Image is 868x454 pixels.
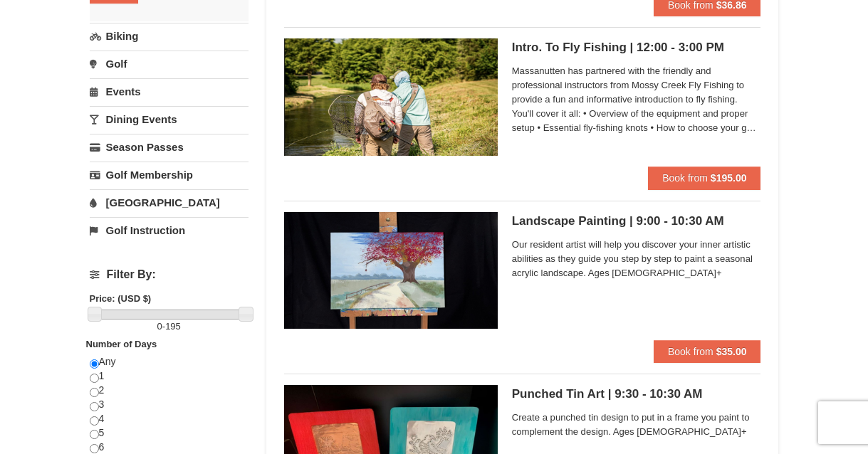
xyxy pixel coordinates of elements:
h5: Landscape Painting | 9:00 - 10:30 AM [512,214,761,228]
strong: $195.00 [711,172,747,184]
span: Our resident artist will help you discover your inner artistic abilities as they guide you step b... [512,238,761,280]
strong: Price: (USD $) [90,293,152,304]
a: Events [90,78,249,105]
a: Dining Events [90,106,249,132]
h5: Intro. To Fly Fishing | 12:00 - 3:00 PM [512,41,761,55]
a: Golf Instruction [90,217,249,243]
img: 6619869-1737-58392b11.jpg [284,212,498,329]
strong: $35.00 [716,346,747,357]
span: Massanutten has partnered with the friendly and professional instructors from Mossy Creek Fly Fis... [512,64,761,135]
span: Book from [668,346,713,357]
h4: Filter By: [90,268,249,281]
strong: Number of Days [86,339,157,349]
button: Book from $195.00 [648,167,760,189]
a: Golf [90,51,249,77]
a: Biking [90,23,249,49]
a: Season Passes [90,134,249,160]
button: Book from $35.00 [654,340,761,363]
span: 0 [157,321,162,332]
span: 195 [165,321,181,332]
a: Golf Membership [90,162,249,188]
img: 18871151-82-77455338.jpg [284,38,498,155]
label: - [90,320,249,334]
span: Create a punched tin design to put in a frame you paint to complement the design. Ages [DEMOGRAPH... [512,411,761,439]
span: Book from [662,172,708,184]
a: [GEOGRAPHIC_DATA] [90,189,249,216]
h5: Punched Tin Art | 9:30 - 10:30 AM [512,387,761,401]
